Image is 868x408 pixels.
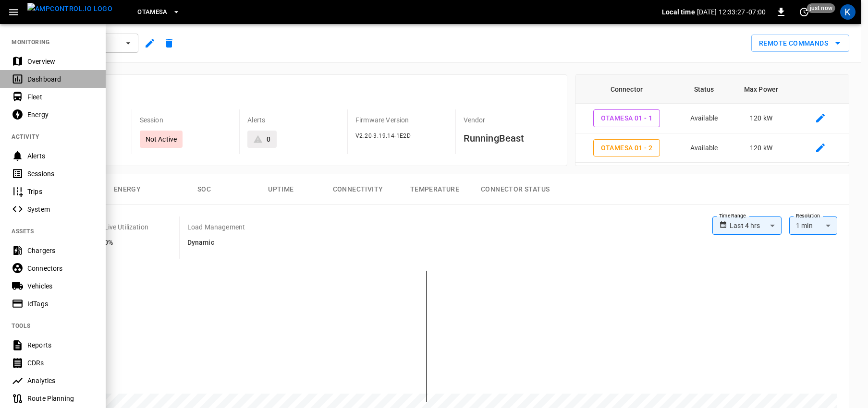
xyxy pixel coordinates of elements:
div: Analytics [27,376,94,385]
span: OtaMesa [137,7,168,18]
div: IdTags [27,299,94,309]
div: Fleet [27,92,94,102]
div: Sessions [27,169,94,179]
div: Chargers [27,246,94,255]
button: set refresh interval [796,4,812,20]
p: Local time [662,7,695,17]
div: Vehicles [27,281,94,291]
div: profile-icon [840,4,856,20]
div: Reports [27,340,94,350]
div: Route Planning [27,394,94,403]
p: [DATE] 12:33:27 -07:00 [697,7,766,17]
div: Dashboard [27,74,94,84]
img: ampcontrol.io logo [27,3,112,15]
div: Overview [27,57,94,66]
div: System [27,204,94,214]
div: Energy [27,110,94,120]
span: just now [807,3,835,13]
div: Alerts [27,151,94,161]
div: Connectors [27,264,94,273]
div: CDRs [27,358,94,368]
div: Trips [27,187,94,196]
